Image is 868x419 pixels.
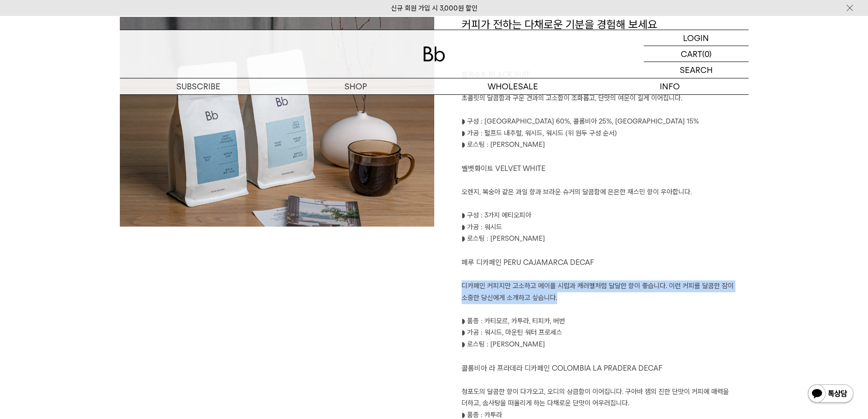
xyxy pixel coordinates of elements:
[462,386,749,409] p: 청포도의 달콤한 향이 다가오고, 오디의 상큼함이 이어집니다. 구아바 잼의 진한 단맛이 커피에 매력을 더하고, 솜사탕을 떠올리게 하는 다채로운 단맛이 어우러집니다.
[644,30,749,46] a: LOGIN
[462,233,749,245] p: ◗ 로스팅 : [PERSON_NAME]
[462,364,663,372] span: 콜롬비아 라 프라데라 디카페인 COLOMBIA LA PRADERA DECAF
[702,46,712,62] p: (0)
[434,78,591,94] p: WHOLESALE
[591,78,749,94] p: INFO
[462,93,749,104] p: 초콜릿의 달콤함과 구운 견과의 고소함이 조화롭고, 단맛의 여운이 길게 이어집니다.
[462,222,749,233] p: ◗ 가공 : 워시드
[680,62,713,78] p: SEARCH
[277,78,434,94] a: SHOP
[462,280,749,304] p: 디카페인 커피지만 고소하고 메이플 시럽과 캐러멜처럼 달달한 향이 좋습니다. 이런 커피를 달콤한 잠이 소중한 당신에게 소개하고 싶습니다.
[462,128,749,140] p: ◗ 가공 : 펄프드 내추럴, 워시드, 워시드 (위 원두 구성 순서)
[807,383,854,405] img: 카카오톡 채널 1:1 채팅 버튼
[462,210,749,222] p: ◗ 구성 : 3가지 에티오피아
[462,164,545,173] span: 벨벳화이트 VELVET WHITE
[462,339,749,351] p: ◗ 로스팅 : [PERSON_NAME]
[120,17,434,269] img: 4872712cd8880b640f3845e66cbe2e6f_171806.jpg
[462,139,749,151] p: ◗ 로스팅 : [PERSON_NAME]
[462,186,749,198] p: 오렌지, 복숭아 같은 과일 향과 브라운 슈거의 달콤함에 은은한 재스민 향이 우아합니다.
[120,78,277,94] a: SUBSCRIBE
[681,46,702,62] p: CART
[462,316,749,327] p: ◗ 품종 : 카티모르, 카투라, 티피카, 버번
[462,116,749,128] p: ◗ 구성 : [GEOGRAPHIC_DATA] 60%, 콜롬비아 25%, [GEOGRAPHIC_DATA] 15%
[644,46,749,62] a: CART (0)
[683,30,709,46] p: LOGIN
[391,4,478,12] a: 신규 회원 가입 시 3,000원 할인
[462,327,749,339] p: ◗ 가공 : 워시드, 마운틴 워터 프로세스
[423,47,445,62] img: 로고
[462,258,594,267] span: 페루 디카페인 PERU CAJAMARCA DECAF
